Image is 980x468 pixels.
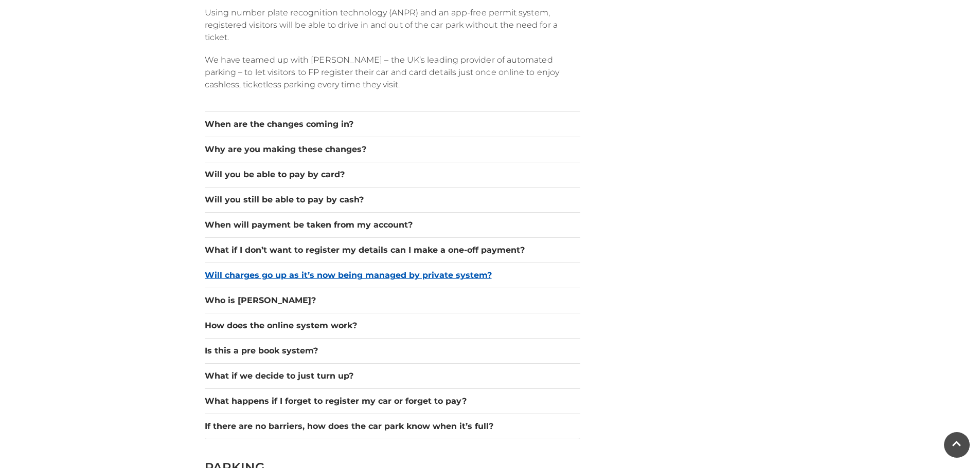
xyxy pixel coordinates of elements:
button: Will you be able to pay by card? [205,169,580,181]
button: What if we decide to just turn up? [205,370,580,382]
button: How does the online system work? [205,320,580,332]
button: Will you still be able to pay by cash? [205,194,580,206]
button: If there are no barriers, how does the car park know when it’s full? [205,420,580,433]
button: Will charges go up as it’s now being managed by private system? [205,269,580,282]
p: Using number plate recognition technology (ANPR) and an app-free permit system, registered visito... [205,7,580,44]
p: We have teamed up with [PERSON_NAME] – the UK’s leading provider of automated parking – to let vi... [205,54,580,91]
button: Why are you making these changes? [205,143,580,156]
button: When will payment be taken from my account? [205,219,580,231]
button: What if I don’t want to register my details can I make a one-off payment? [205,244,580,256]
button: Is this a pre book system? [205,345,580,357]
button: When are the changes coming in? [205,118,580,130]
button: What happens if I forget to register my car or forget to pay? [205,395,580,407]
button: Who is [PERSON_NAME]? [205,294,580,307]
